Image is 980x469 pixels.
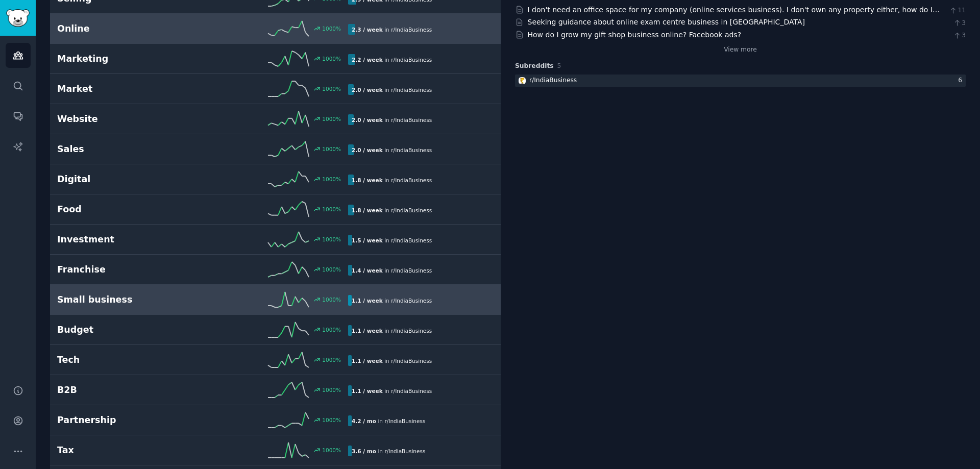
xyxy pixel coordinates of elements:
a: IndiaBusinessr/IndiaBusiness6 [515,75,966,87]
a: Online1000%2.3 / weekin r/IndiaBusiness [50,14,501,44]
b: 1.8 / week [352,207,383,213]
span: Subreddits [515,62,554,71]
div: in [348,265,435,276]
h2: Website [57,113,203,126]
div: 1000 % [322,266,341,273]
div: in [348,84,435,95]
span: r/ IndiaBusiness [391,237,432,243]
div: 1000 % [322,55,341,62]
h2: Small business [57,293,203,306]
div: 1000 % [322,85,341,92]
a: Partnership1000%4.2 / moin r/IndiaBusiness [50,405,501,435]
a: Sales1000%2.0 / weekin r/IndiaBusiness [50,134,501,164]
span: 3 [953,19,966,28]
h2: Tech [57,354,203,366]
b: 3.6 / mo [352,448,376,454]
b: 1.1 / week [352,298,383,304]
img: IndiaBusiness [519,77,526,84]
div: 1000 % [322,386,341,393]
b: 1.5 / week [352,237,383,243]
div: 1000 % [322,416,341,424]
a: Investment1000%1.5 / weekin r/IndiaBusiness [50,225,501,255]
b: 1.1 / week [352,328,383,334]
div: in [348,355,435,366]
a: Website1000%2.0 / weekin r/IndiaBusiness [50,104,501,134]
span: 5 [557,62,561,69]
div: r/ IndiaBusiness [529,76,577,85]
span: r/ IndiaBusiness [391,27,432,33]
h2: Investment [57,233,203,246]
div: 1000 % [322,176,341,183]
b: 4.2 / mo [352,418,376,424]
span: r/ IndiaBusiness [391,328,432,334]
div: 1000 % [322,145,341,153]
b: 1.1 / week [352,388,383,394]
div: in [348,235,435,245]
span: r/ IndiaBusiness [384,418,425,424]
a: Franchise1000%1.4 / weekin r/IndiaBusiness [50,255,501,285]
a: B2B1000%1.1 / weekin r/IndiaBusiness [50,375,501,405]
a: Digital1000%1.8 / weekin r/IndiaBusiness [50,164,501,194]
b: 2.0 / week [352,87,383,93]
div: in [348,205,435,215]
div: in [348,114,435,125]
div: in [348,144,435,155]
div: in [348,446,429,456]
div: 1000 % [322,447,341,454]
b: 2.3 / week [352,27,383,33]
h2: B2B [57,384,203,397]
a: Tax1000%3.6 / moin r/IndiaBusiness [50,435,501,465]
a: Budget1000%1.1 / weekin r/IndiaBusiness [50,315,501,345]
span: r/ IndiaBusiness [391,298,432,304]
span: 3 [953,31,966,40]
a: How do I grow my gift shop business online? Facebook ads? [528,31,742,39]
h2: Online [57,22,203,35]
span: 11 [949,6,966,15]
span: r/ IndiaBusiness [384,448,425,454]
img: GummySearch logo [6,9,30,27]
div: 1000 % [322,115,341,122]
span: r/ IndiaBusiness [391,358,432,364]
b: 2.0 / week [352,147,383,153]
span: r/ IndiaBusiness [391,87,432,93]
b: 2.2 / week [352,57,383,63]
span: r/ IndiaBusiness [391,177,432,183]
h2: Franchise [57,263,203,276]
div: 1000 % [322,326,341,333]
h2: Sales [57,143,203,156]
b: 1.8 / week [352,177,383,183]
div: 6 [958,76,966,85]
h2: Partnership [57,414,203,427]
div: in [348,325,435,336]
h2: Tax [57,444,203,457]
a: Market1000%2.0 / weekin r/IndiaBusiness [50,74,501,104]
div: in [348,175,435,185]
a: View more [724,45,757,55]
a: Marketing1000%2.2 / weekin r/IndiaBusiness [50,44,501,74]
div: 1000 % [322,206,341,213]
div: in [348,295,435,306]
span: r/ IndiaBusiness [391,207,432,213]
span: r/ IndiaBusiness [391,147,432,153]
h2: Marketing [57,53,203,65]
div: 1000 % [322,25,341,32]
a: Seeking guidance about online exam centre business in [GEOGRAPHIC_DATA] [528,18,805,26]
a: Tech1000%1.1 / weekin r/IndiaBusiness [50,345,501,375]
div: 1000 % [322,296,341,303]
div: 1000 % [322,236,341,243]
div: in [348,385,435,396]
a: Small business1000%1.1 / weekin r/IndiaBusiness [50,285,501,315]
a: Food1000%1.8 / weekin r/IndiaBusiness [50,194,501,225]
span: r/ IndiaBusiness [391,388,432,394]
b: 2.0 / week [352,117,383,123]
span: r/ IndiaBusiness [391,57,432,63]
b: 1.1 / week [352,358,383,364]
div: in [348,54,435,65]
span: r/ IndiaBusiness [391,117,432,123]
a: I don't need an office space for my company (online services business). I don't own any property ... [528,6,940,24]
h2: Budget [57,324,203,336]
div: 1000 % [322,356,341,363]
b: 1.4 / week [352,267,383,274]
div: in [348,24,435,35]
h2: Digital [57,173,203,186]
